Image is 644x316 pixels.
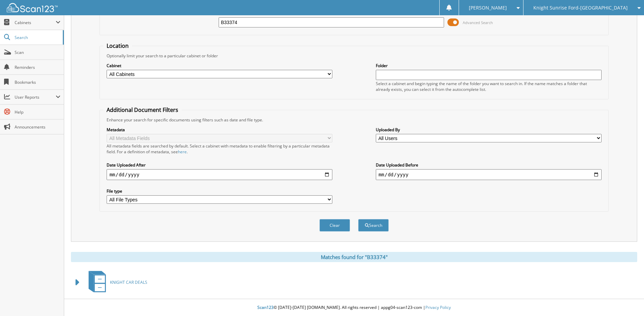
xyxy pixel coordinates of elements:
[107,169,332,180] input: start
[15,20,56,25] span: Cabinets
[15,50,60,55] span: Scan
[376,81,602,92] div: Select a cabinet and begin typing the name of the folder you want to search in. If the name match...
[103,106,182,114] legend: Additional Document Filters
[376,63,602,68] label: Folder
[319,219,350,232] button: Clear
[15,64,60,70] span: Reminders
[376,127,602,133] label: Uploaded By
[103,42,132,50] legend: Location
[257,304,274,310] span: Scan123
[71,252,637,262] div: Matches found for "B33374"
[64,299,644,316] div: © [DATE]-[DATE] [DOMAIN_NAME]. All rights reserved | appg04-scan123-com |
[15,35,59,40] span: Search
[107,188,332,194] label: File type
[469,6,507,10] span: [PERSON_NAME]
[103,117,605,123] div: Enhance your search for specific documents using filters such as date and file type.
[7,3,58,12] img: scan123-logo-white.svg
[107,127,332,133] label: Metadata
[15,109,60,115] span: Help
[533,6,628,10] span: Knight Sunrise Ford-[GEOGRAPHIC_DATA]
[15,124,60,130] span: Announcements
[178,149,187,155] a: here
[610,283,644,316] iframe: Chat Widget
[358,219,389,232] button: Search
[425,304,451,310] a: Privacy Policy
[107,143,332,155] div: All metadata fields are searched by default. Select a cabinet with metadata to enable filtering b...
[103,53,605,59] div: Optionally limit your search to a particular cabinet or folder
[107,63,332,68] label: Cabinet
[376,162,602,168] label: Date Uploaded Before
[107,162,332,168] label: Date Uploaded After
[376,169,602,180] input: end
[15,94,56,100] span: User Reports
[463,20,493,25] span: Advanced Search
[85,269,147,296] a: KNIGHT CAR DEALS
[15,79,60,85] span: Bookmarks
[110,279,147,285] span: KNIGHT CAR DEALS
